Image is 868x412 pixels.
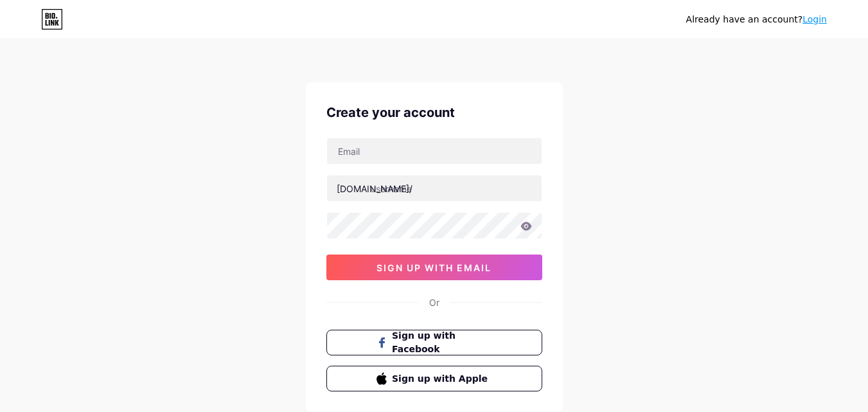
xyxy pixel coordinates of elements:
div: Or [429,296,439,309]
button: Sign up with Facebook [326,330,542,355]
a: Login [802,14,827,24]
span: Sign up with Facebook [392,329,492,356]
div: Create your account [326,103,542,122]
input: username [327,175,542,201]
span: Sign up with Apple [392,372,492,386]
input: Email [327,138,542,164]
button: Sign up with Apple [326,366,542,391]
button: sign up with email [326,255,542,280]
span: sign up with email [376,262,492,273]
div: Already have an account? [686,13,827,26]
div: [DOMAIN_NAME]/ [337,182,412,195]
